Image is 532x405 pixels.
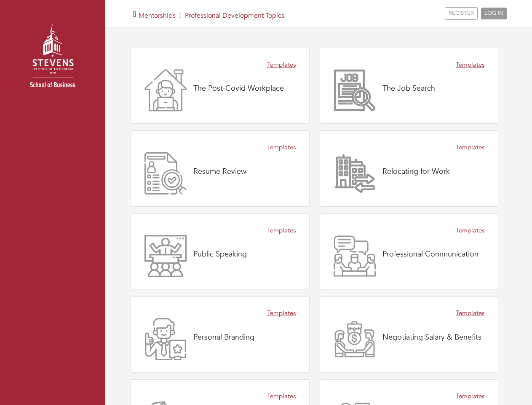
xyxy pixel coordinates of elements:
a: Templates [456,60,484,70]
a: Templates [456,226,484,235]
a: Templates [267,226,296,235]
a: Mentorships [139,11,176,20]
a: Templates [267,391,296,401]
a: Templates [456,308,484,318]
h4: Personal Branding [193,333,254,342]
h4: Resume Review [193,167,246,176]
a: Professional Development Topics [185,11,284,20]
h4: The Job Search [382,84,435,93]
a: LOG IN [481,8,507,19]
h4: The Post-Covid Workplace [193,84,284,93]
a: Templates [456,143,484,152]
a: Templates [456,391,484,401]
a: REGISTER [445,7,478,20]
h4: Relocating for Work [382,167,450,176]
img: stevens_logo.png [8,15,97,103]
h4: Public Speaking [193,250,247,259]
h4: Professional Communication [382,250,479,259]
a: Templates [267,60,296,70]
h4: Negotiating Salary & Benefits [382,333,481,342]
a: Templates [267,143,296,152]
a: Templates [267,308,296,318]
